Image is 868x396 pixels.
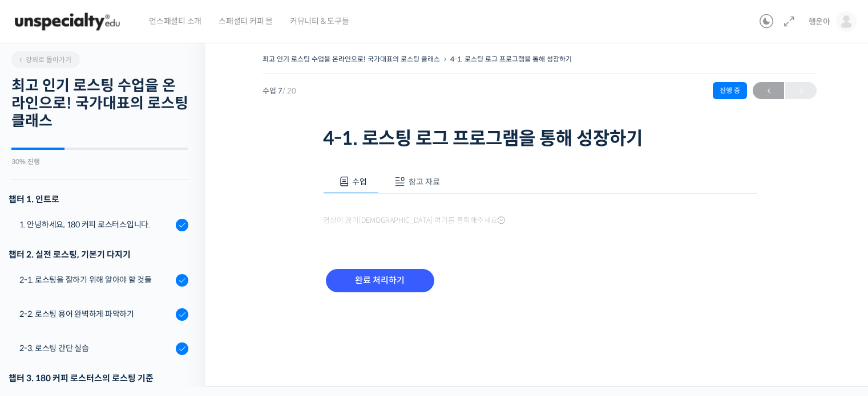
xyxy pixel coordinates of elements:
[9,247,188,262] div: 챕터 2. 실전 로스팅, 기본기 다지기
[323,216,505,225] span: 영상이 끊기[DEMOGRAPHIC_DATA] 여기를 클릭해주세요
[323,128,757,149] h1: 4-1. 로스팅 로그 프로그램을 통해 성장하기
[352,177,367,187] span: 수업
[713,82,747,99] div: 진행 중
[9,370,188,386] div: 챕터 3. 180 커피 로스터스의 로스팅 기준
[19,308,172,320] div: 2-2. 로스팅 용어 완벽하게 파악하기
[19,342,172,354] div: 2-3. 로스팅 간단 실습
[9,191,188,207] h3: 챕터 1. 인트로
[11,51,80,68] a: 강의로 돌아가기
[326,269,434,292] input: 완료 처리하기
[19,218,172,231] div: 1. 안녕하세요, 180 커피 로스터스입니다.
[11,77,188,130] h2: 최고 인기 로스팅 수업을 온라인으로! 국가대표의 로스팅 클래스
[263,87,296,95] span: 수업 7
[263,55,440,63] a: 최고 인기 로스팅 수업을 온라인으로! 국가대표의 로스팅 클래스
[450,55,572,63] a: 4-1. 로스팅 로그 프로그램을 통해 성장하기
[809,17,830,27] span: 행운아
[409,177,440,187] span: 참고 자료
[17,55,71,64] span: 강의로 돌아가기
[753,82,784,99] a: ←이전
[11,158,188,165] div: 30% 진행
[19,273,172,286] div: 2-1. 로스팅을 잘하기 위해 알아야 할 것들
[282,86,296,96] span: / 20
[753,83,784,99] span: ←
